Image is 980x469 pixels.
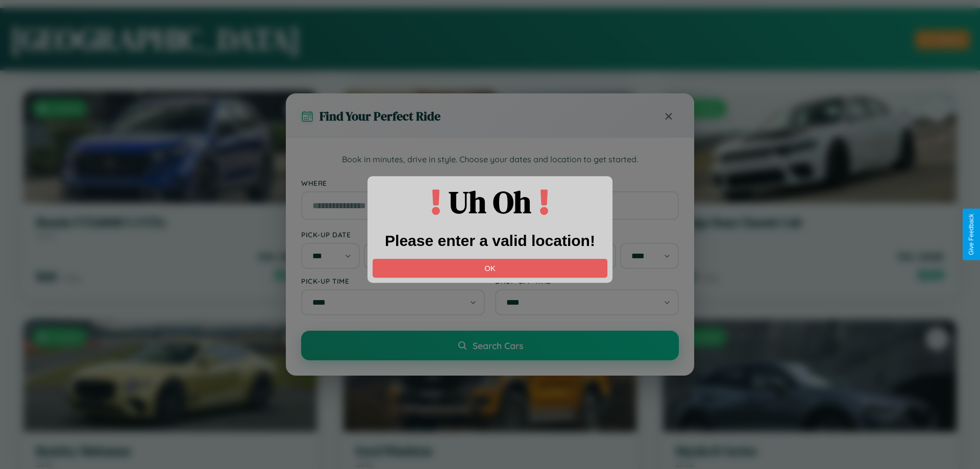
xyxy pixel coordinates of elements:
[473,340,523,351] span: Search Cars
[301,230,485,239] label: Pick-up Date
[301,277,485,285] label: Pick-up Time
[301,179,679,187] label: Where
[495,230,679,239] label: Drop-off Date
[320,108,440,125] h3: Find Your Perfect Ride
[301,153,679,166] p: Book in minutes, drive in style. Choose your dates and location to get started.
[495,277,679,285] label: Drop-off Time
